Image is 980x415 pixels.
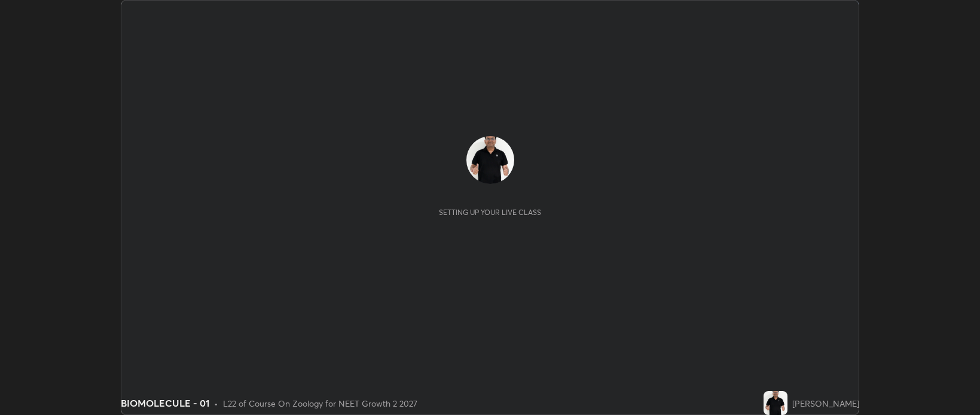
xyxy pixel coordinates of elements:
div: [PERSON_NAME] [792,397,859,410]
div: L22 of Course On Zoology for NEET Growth 2 2027 [223,397,417,410]
div: BIOMOLECULE - 01 [121,396,209,410]
img: 0f3390f70cd44b008778aac013c3f139.jpg [466,136,514,184]
img: 0f3390f70cd44b008778aac013c3f139.jpg [764,391,787,415]
div: • [214,397,218,410]
div: Setting up your live class [439,208,541,217]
